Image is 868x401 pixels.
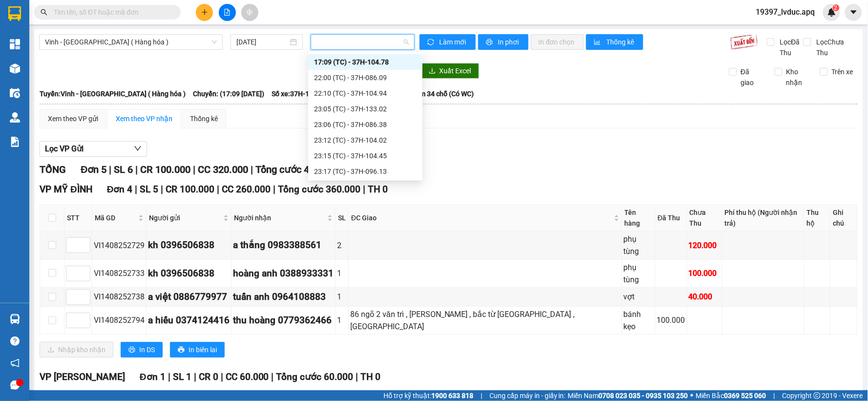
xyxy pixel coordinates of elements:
button: bar-chartThống kê [586,34,643,50]
span: In biên lai [189,344,217,355]
span: Kho nhận [783,66,813,88]
div: 23:12 (TC) - 37H-104.02 [314,135,417,146]
span: bar-chart [594,39,602,46]
span: 19397_lvduc.apq [748,6,823,18]
div: VI1408252729 [94,239,145,252]
span: CR 100.000 [166,184,214,195]
th: Phí thu hộ (Người nhận trả) [722,205,805,232]
span: copyright [814,392,821,399]
div: kh 0396506838 [148,266,230,281]
button: aim [241,4,258,21]
input: 14/08/2025 [236,37,288,47]
span: TH 0 [368,184,388,195]
span: 2 [834,4,838,11]
span: Cung cấp máy in - giấy in: [489,390,566,401]
span: Đơn 4 [107,184,133,195]
div: 1 [337,314,347,326]
button: downloadNhập kho nhận [40,342,113,358]
span: Miền Nam [568,390,688,401]
span: ĐC Giao [351,212,612,223]
span: printer [128,346,135,354]
span: Tổng cước 360.000 [278,184,360,195]
span: Đã giao [737,66,767,88]
span: | [109,164,111,175]
img: dashboard-icon [10,39,20,49]
span: Hỗ trợ kỹ thuật: [383,390,473,401]
div: 1 [337,267,347,279]
button: downloadXuất Excel [421,63,479,79]
div: 86 ngõ 2 văn trì , [PERSON_NAME] , bắc từ [GEOGRAPHIC_DATA] , [GEOGRAPHIC_DATA] [350,308,620,333]
span: VP [PERSON_NAME] [40,371,125,382]
span: Lọc Chưa Thu [813,37,858,58]
img: solution-icon [10,137,20,147]
button: printerIn biên lai [170,342,225,358]
div: 120.000 [689,239,720,252]
div: 100.000 [689,267,720,279]
div: vợt [624,291,654,303]
div: kh 0396506838 [148,238,230,253]
div: 17:09 (TC) - 37H-104.78 [314,57,417,67]
span: CC 60.000 [226,371,269,382]
span: Người nhận [234,212,325,223]
span: CR 100.000 [140,164,191,175]
span: | [356,371,359,382]
span: file-add [224,9,231,16]
span: TỔNG [40,164,66,175]
span: VP MỸ ĐÌNH [40,184,92,195]
span: | [251,164,253,175]
span: sync [427,39,436,46]
span: plus [201,9,208,16]
span: | [221,371,223,382]
th: SL [336,205,349,232]
span: notification [10,359,20,368]
img: warehouse-icon [10,112,20,123]
div: VI1408252733 [94,267,145,279]
span: | [217,184,219,195]
span: | [161,184,163,195]
span: Mã GD [95,212,136,223]
th: Đã Thu [656,205,687,232]
img: warehouse-icon [10,63,20,74]
button: file-add [219,4,236,21]
span: printer [178,346,185,354]
th: Thu hộ [804,205,830,232]
th: Chưa Thu [687,205,722,232]
span: SL 6 [114,164,133,175]
th: Tên hàng [622,205,656,232]
span: | [273,184,275,195]
div: 23:17 (TC) - 37H-096.13 [314,166,417,177]
div: Xem theo VP gửi [48,113,98,124]
td: VI1408252733 [92,260,147,288]
strong: 0708 023 035 - 0935 103 250 [599,392,688,400]
span: CR 0 [199,371,218,382]
span: printer [486,39,494,46]
div: a việt 0886779977 [148,290,230,304]
span: Miền Bắc [696,390,766,401]
span: message [10,380,20,390]
b: Tuyến: Vinh - [GEOGRAPHIC_DATA] ( Hàng hóa ) [40,90,186,98]
div: 2 [337,239,347,252]
div: 40.000 [689,291,720,303]
div: hoàng anh 0388933331 [233,266,334,281]
span: Thống kê [606,37,635,47]
span: Lọc VP Gửi [45,143,84,155]
span: In phơi [498,37,521,47]
div: a thắng 0983388561 [233,238,334,253]
span: ⚪️ [691,394,694,398]
span: Người gửi [149,212,221,223]
span: search [41,9,47,16]
span: Đơn 1 [140,371,166,382]
sup: 2 [833,4,840,11]
span: | [168,371,170,382]
span: | [135,184,137,195]
span: Vinh - Hà Nội ( Hàng hóa ) [45,35,217,49]
span: caret-down [849,8,858,17]
span: SL 5 [140,184,158,195]
span: Tổng cước 420.000 [255,164,339,175]
span: CC 320.000 [198,164,248,175]
span: Đơn 5 [81,164,106,175]
input: Tìm tên, số ĐT hoặc mã đơn [54,7,169,18]
span: | [774,390,775,401]
div: tuấn anh 0964108883 [233,290,334,304]
div: 22:00 (TC) - 37H-086.09 [314,72,417,83]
